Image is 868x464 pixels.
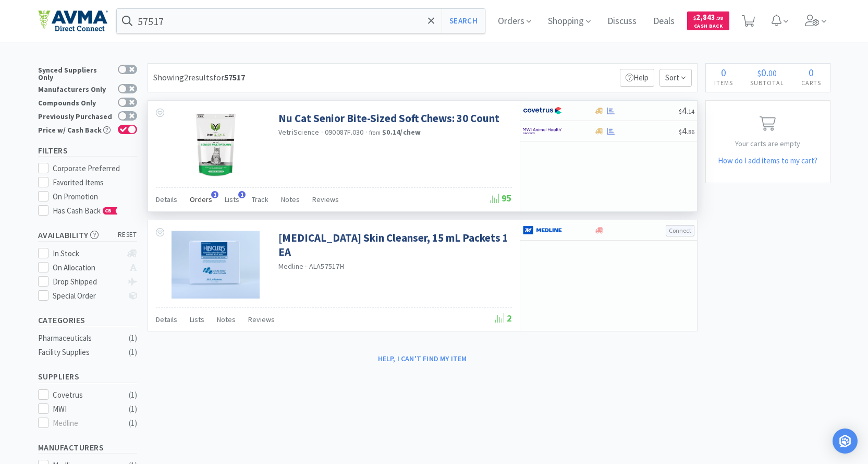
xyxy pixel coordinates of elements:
button: Connect [666,225,694,236]
span: Reviews [248,315,275,324]
span: 0 [809,66,814,79]
span: $ [679,108,682,115]
div: ( 1 ) [129,346,137,359]
div: Drop Shipped [53,276,122,288]
span: $ [757,68,761,78]
span: from [369,129,381,136]
div: Synced Suppliers Only [38,65,113,81]
span: $ [693,15,696,21]
span: 1 [211,191,218,198]
span: 4 [679,125,694,137]
span: for [213,72,245,82]
a: VetriScience [278,127,320,137]
span: · [305,261,307,271]
div: Medline [53,417,117,430]
div: Open Intercom Messenger [833,429,858,454]
div: Facility Supplies [38,346,123,359]
span: reset [118,230,137,241]
span: . 14 [687,108,694,115]
span: 1 [238,191,246,198]
h5: Suppliers [38,371,137,383]
h5: How do I add items to my cart? [706,154,830,167]
a: [MEDICAL_DATA] Skin Cleanser, 15 mL Packets 1 EA [278,231,509,259]
div: On Allocation [53,261,122,274]
span: . 86 [687,128,694,136]
span: Details [156,315,177,324]
span: Lists [190,315,204,324]
img: 821a21b8df934d18b7acef29eef544fe_494434.jpeg [172,231,260,299]
span: . 98 [715,15,723,21]
span: Notes [217,315,236,324]
div: Showing 2 results [153,71,245,85]
a: Discuss [603,17,641,26]
img: 12e74bf8eec043bca49d8f1e2f2af725_158793.png [193,111,238,179]
div: Pharmaceuticals [38,332,123,344]
h5: Availability [38,229,137,241]
img: f6b2451649754179b5b4e0c70c3f7cb0_2.png [523,123,562,139]
div: Manufacturers Only [38,84,113,93]
div: Covetrus [53,389,117,401]
span: · [365,127,368,137]
div: MWI [53,403,117,415]
span: 2,843 [693,12,723,22]
span: Notes [281,195,300,204]
span: 95 [490,192,512,204]
span: 00 [768,68,777,78]
span: Details [156,195,177,204]
h4: Items [706,78,742,88]
a: $2,843.98Cash Back [687,7,729,35]
span: 0 [721,66,726,79]
strong: $0.14 / chew [382,127,421,137]
div: Compounds Only [38,98,113,106]
button: Search [442,9,485,33]
div: Special Order [53,290,122,302]
span: CB [103,208,114,214]
div: ( 1 ) [129,403,137,415]
div: Favorited Items [53,176,137,189]
h4: Carts [793,78,830,88]
input: Search by item, sku, manufacturer, ingredient, size... [117,9,485,33]
div: ( 1 ) [129,417,137,430]
span: · [321,127,323,137]
span: Sort [659,69,692,87]
button: Help, I can't find my item [372,350,473,367]
a: Medline [278,261,304,271]
h4: Subtotal [742,78,793,88]
span: 0 [761,66,766,79]
a: Nu Cat Senior Bite-Sized Soft Chews: 30 Count [278,111,499,125]
h5: Categories [38,314,137,326]
span: Has Cash Back [53,206,118,216]
h5: Manufacturers [38,442,137,454]
span: Lists [225,195,239,204]
span: Cash Back [693,23,723,30]
img: 77fca1acd8b6420a9015268ca798ef17_1.png [523,103,562,118]
div: ( 1 ) [129,389,137,401]
div: In Stock [53,247,122,260]
span: 090087F.030 [325,127,364,137]
img: a646391c64b94eb2892348a965bf03f3_134.png [523,222,562,238]
img: e4e33dab9f054f5782a47901c742baa9_102.png [38,10,108,32]
h5: Filters [38,145,137,157]
div: ( 1 ) [129,332,137,344]
p: Your carts are empty [706,138,830,149]
span: 2 [495,312,512,324]
strong: 57517 [224,72,245,82]
span: 4 [679,104,694,116]
a: Deals [649,17,679,26]
div: On Promotion [53,191,137,203]
span: Reviews [312,195,339,204]
span: Orders [190,195,212,204]
div: . [742,67,793,78]
span: $ [679,128,682,136]
div: Previously Purchased [38,111,113,120]
span: Track [252,195,268,204]
div: Price w/ Cash Back [38,125,113,134]
p: Help [620,69,654,87]
div: Corporate Preferred [53,162,137,175]
span: ALA57517H [309,261,344,271]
